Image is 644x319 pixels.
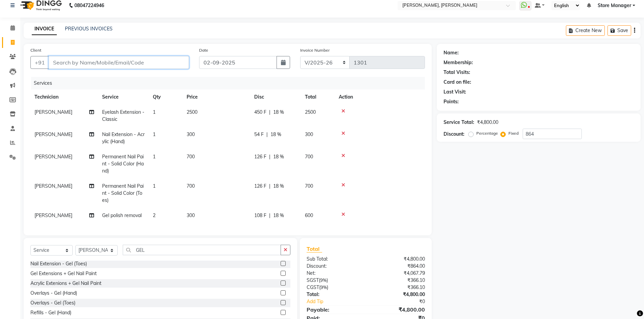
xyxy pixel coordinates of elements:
[187,154,195,160] span: 700
[30,47,41,53] label: Client
[444,88,466,96] div: Last Visit:
[377,298,430,305] div: ₹0
[366,263,430,270] div: ₹864.00
[98,89,149,105] th: Service
[366,270,430,277] div: ₹4,067.79
[444,49,459,56] div: Name:
[508,130,519,136] label: Fixed
[187,131,195,137] span: 300
[187,109,197,115] span: 2500
[149,89,183,105] th: Qty
[273,183,284,190] span: 18 %
[269,183,270,190] span: |
[302,305,366,314] div: Payable:
[254,212,266,219] span: 108 F
[30,280,101,287] div: Acrylic Extenions + Gel Nail Paint
[254,183,266,190] span: 126 F
[30,89,98,105] th: Technician
[301,89,335,105] th: Total
[302,277,366,284] div: ( )
[273,109,284,116] span: 18 %
[607,25,631,36] button: Save
[300,47,330,53] label: Invoice Number
[269,153,270,160] span: |
[270,131,281,138] span: 18 %
[302,291,366,298] div: Total:
[302,263,366,270] div: Discount:
[307,284,319,290] span: CGST
[566,25,605,36] button: Create New
[444,69,470,76] div: Total Visits:
[187,183,195,189] span: 700
[30,290,77,297] div: Overlays - Gel (Hand)
[269,109,270,116] span: |
[366,291,430,298] div: ₹4,800.00
[302,256,366,263] div: Sub Total:
[34,212,72,218] span: [PERSON_NAME]
[187,212,195,218] span: 300
[34,183,72,189] span: [PERSON_NAME]
[102,154,144,174] span: Permanent Nail Paint - Solid Color (Hand)
[320,285,327,290] span: 9%
[65,26,113,32] a: PREVIOUS INVOICES
[266,131,268,138] span: |
[273,212,284,219] span: 18 %
[476,130,498,136] label: Percentage
[302,270,366,277] div: Net:
[305,212,313,218] span: 600
[444,119,474,126] div: Service Total:
[49,56,189,69] input: Search by Name/Mobile/Email/Code
[30,56,49,69] button: +91
[444,79,471,86] div: Card on file:
[477,119,498,126] div: ₹4,800.00
[366,256,430,263] div: ₹4,800.00
[123,245,281,255] input: Search or Scan
[30,270,97,277] div: Gel Extensions + Gel Nail Paint
[153,183,156,189] span: 1
[102,131,145,144] span: Nail Extension - Acrylic (Hand)
[153,212,156,218] span: 2
[254,131,264,138] span: 54 F
[34,109,72,115] span: [PERSON_NAME]
[32,23,57,35] a: INVOICE
[366,277,430,284] div: ₹366.10
[305,183,313,189] span: 700
[250,89,301,105] th: Disc
[366,305,430,314] div: ₹4,800.00
[444,59,473,66] div: Membership:
[30,260,87,267] div: Nail Extension - Gel (Toes)
[102,183,144,203] span: Permanent Nail Paint - Solid Color (Toes)
[366,284,430,291] div: ₹366.10
[307,245,322,252] span: Total
[305,154,313,160] span: 700
[305,109,316,115] span: 2500
[30,299,75,307] div: Overlays - Gel (Toes)
[320,277,327,283] span: 9%
[302,284,366,291] div: ( )
[153,131,156,137] span: 1
[444,98,459,105] div: Points:
[183,89,250,105] th: Price
[153,154,156,160] span: 1
[444,131,464,138] div: Discount:
[273,153,284,160] span: 18 %
[34,154,72,160] span: [PERSON_NAME]
[302,298,376,305] a: Add Tip
[30,309,71,316] div: Refills - Gel (Hand)
[31,77,430,89] div: Services
[307,277,319,283] span: SGST
[199,47,208,53] label: Date
[269,212,270,219] span: |
[598,2,631,9] span: Store Manager
[254,109,266,116] span: 450 F
[335,89,425,105] th: Action
[305,131,313,137] span: 300
[34,131,72,137] span: [PERSON_NAME]
[102,212,142,218] span: Gel polish removal
[153,109,156,115] span: 1
[254,153,266,160] span: 126 F
[102,109,144,122] span: Eyelash Extension - Classic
